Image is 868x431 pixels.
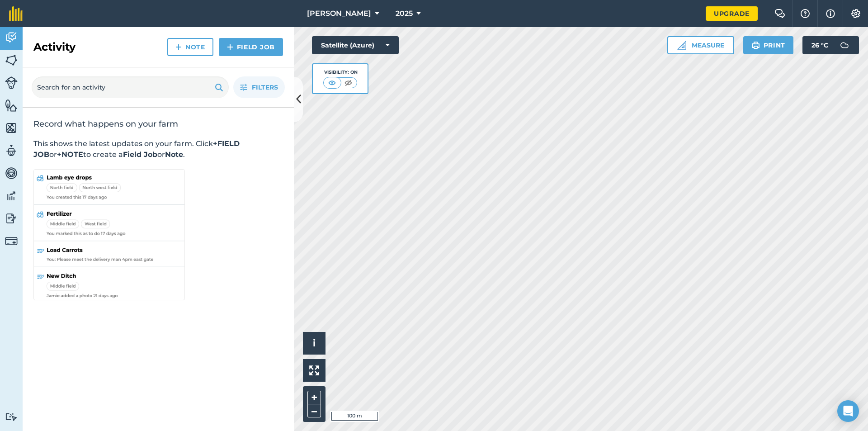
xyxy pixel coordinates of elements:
[165,150,183,159] strong: Note
[837,400,859,422] div: Open Intercom Messenger
[57,150,83,159] strong: +NOTE
[33,118,283,129] h2: Record what happens on your farm
[307,404,321,417] button: –
[5,31,18,44] img: svg+xml;base64,PD94bWwgdmVyc2lvbj0iMS4wIiBlbmNvZGluZz0idXRmLTgiPz4KPCEtLSBHZW5lcmF0b3I6IEFkb2JlIE...
[312,36,399,54] button: Satellite (Azure)
[32,76,229,98] input: Search for an activity
[33,138,283,160] p: This shows the latest updates on your farm. Click or to create a or .
[5,144,18,157] img: svg+xml;base64,PD94bWwgdmVyc2lvbj0iMS4wIiBlbmNvZGluZz0idXRmLTgiPz4KPCEtLSBHZW5lcmF0b3I6IEFkb2JlIE...
[309,365,319,375] img: Four arrows, one pointing top left, one top right, one bottom right and the last bottom left
[774,9,785,18] img: Two speech bubbles overlapping with the left bubble in the forefront
[167,38,213,56] a: Note
[303,332,325,355] button: i
[323,69,358,76] div: Visibility: On
[835,36,854,54] img: svg+xml;base64,PD94bWwgdmVyc2lvbj0iMS4wIiBlbmNvZGluZz0idXRmLTgiPz4KPCEtLSBHZW5lcmF0b3I6IEFkb2JlIE...
[5,76,18,89] img: svg+xml;base64,PD94bWwgdmVyc2lvbj0iMS4wIiBlbmNvZGluZz0idXRmLTgiPz4KPCEtLSBHZW5lcmF0b3I6IEFkb2JlIE...
[802,36,859,54] button: 26 °C
[9,6,23,21] img: fieldmargin Logo
[233,76,285,98] button: Filters
[667,36,734,54] button: Measure
[33,40,75,54] h2: Activity
[227,42,233,52] img: svg+xml;base64,PHN2ZyB4bWxucz0iaHR0cDovL3d3dy53My5vcmcvMjAwMC9zdmciIHdpZHRoPSIxNCIgaGVpZ2h0PSIyNC...
[175,42,182,52] img: svg+xml;base64,PHN2ZyB4bWxucz0iaHR0cDovL3d3dy53My5vcmcvMjAwMC9zdmciIHdpZHRoPSIxNCIgaGVpZ2h0PSIyNC...
[343,78,354,87] img: svg+xml;base64,PHN2ZyB4bWxucz0iaHR0cDovL3d3dy53My5vcmcvMjAwMC9zdmciIHdpZHRoPSI1MCIgaGVpZ2h0PSI0MC...
[219,38,283,56] a: Field Job
[307,391,321,404] button: +
[751,40,760,51] img: svg+xml;base64,PHN2ZyB4bWxucz0iaHR0cDovL3d3dy53My5vcmcvMjAwMC9zdmciIHdpZHRoPSIxOSIgaGVpZ2h0PSIyNC...
[850,9,861,18] img: A cog icon
[5,121,18,135] img: svg+xml;base64,PHN2ZyB4bWxucz0iaHR0cDovL3d3dy53My5vcmcvMjAwMC9zdmciIHdpZHRoPSI1NiIgaGVpZ2h0PSI2MC...
[252,82,278,92] span: Filters
[326,78,338,87] img: svg+xml;base64,PHN2ZyB4bWxucz0iaHR0cDovL3d3dy53My5vcmcvMjAwMC9zdmciIHdpZHRoPSI1MCIgaGVpZ2h0PSI0MC...
[5,166,18,180] img: svg+xml;base64,PD94bWwgdmVyc2lvbj0iMS4wIiBlbmNvZGluZz0idXRmLTgiPz4KPCEtLSBHZW5lcmF0b3I6IEFkb2JlIE...
[123,150,157,159] strong: Field Job
[313,337,316,349] span: i
[5,99,18,112] img: svg+xml;base64,PHN2ZyB4bWxucz0iaHR0cDovL3d3dy53My5vcmcvMjAwMC9zdmciIHdpZHRoPSI1NiIgaGVpZ2h0PSI2MC...
[5,53,18,67] img: svg+xml;base64,PHN2ZyB4bWxucz0iaHR0cDovL3d3dy53My5vcmcvMjAwMC9zdmciIHdpZHRoPSI1NiIgaGVpZ2h0PSI2MC...
[826,8,835,19] img: svg+xml;base64,PHN2ZyB4bWxucz0iaHR0cDovL3d3dy53My5vcmcvMjAwMC9zdmciIHdpZHRoPSIxNyIgaGVpZ2h0PSIxNy...
[5,412,18,421] img: svg+xml;base64,PD94bWwgdmVyc2lvbj0iMS4wIiBlbmNvZGluZz0idXRmLTgiPz4KPCEtLSBHZW5lcmF0b3I6IEFkb2JlIE...
[677,41,686,50] img: Ruler icon
[5,235,18,247] img: svg+xml;base64,PD94bWwgdmVyc2lvbj0iMS4wIiBlbmNvZGluZz0idXRmLTgiPz4KPCEtLSBHZW5lcmF0b3I6IEFkb2JlIE...
[396,8,413,19] span: 2025
[800,9,811,18] img: A question mark icon
[5,189,18,203] img: svg+xml;base64,PD94bWwgdmVyc2lvbj0iMS4wIiBlbmNvZGluZz0idXRmLTgiPz4KPCEtLSBHZW5lcmF0b3I6IEFkb2JlIE...
[811,36,828,54] span: 26 ° C
[5,212,18,225] img: svg+xml;base64,PD94bWwgdmVyc2lvbj0iMS4wIiBlbmNvZGluZz0idXRmLTgiPz4KPCEtLSBHZW5lcmF0b3I6IEFkb2JlIE...
[743,36,794,54] button: Print
[307,8,371,19] span: [PERSON_NAME]
[706,6,758,21] a: Upgrade
[215,82,223,93] img: svg+xml;base64,PHN2ZyB4bWxucz0iaHR0cDovL3d3dy53My5vcmcvMjAwMC9zdmciIHdpZHRoPSIxOSIgaGVpZ2h0PSIyNC...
